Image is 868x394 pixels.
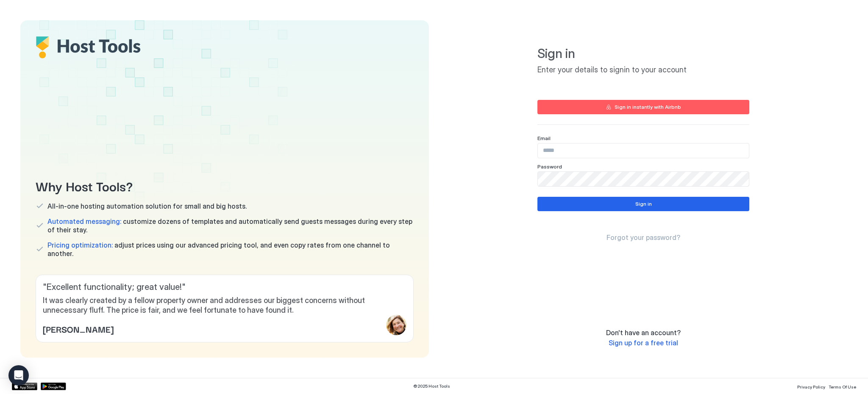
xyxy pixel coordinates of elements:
[829,384,856,389] span: Terms Of Use
[537,197,749,211] button: Sign in
[8,365,29,386] div: Open Intercom Messenger
[537,46,749,62] span: Sign in
[609,339,678,347] span: Sign up for a free trial
[609,339,678,347] a: Sign up for a free trial
[537,65,749,75] span: Enter your details to signin to your account
[606,233,680,242] a: Forgot your password?
[797,384,825,389] span: Privacy Policy
[41,383,66,390] a: Google Play Store
[537,163,562,170] span: Password
[635,200,652,208] div: Sign in
[47,202,247,210] span: All-in-one hosting automation solution for small and big hosts.
[537,100,749,114] button: Sign in instantly with Airbnb
[43,322,114,335] span: [PERSON_NAME]
[47,217,414,234] span: customize dozens of templates and automatically send guests messages during every step of their s...
[615,103,681,111] div: Sign in instantly with Airbnb
[829,382,856,391] a: Terms Of Use
[36,176,414,195] span: Why Host Tools?
[43,282,406,292] span: " Excellent functionality; great value! "
[538,172,749,186] input: Input Field
[413,383,450,389] span: © 2025 Host Tools
[47,241,414,258] span: adjust prices using our advanced pricing tool, and even copy rates from one channel to another.
[537,135,551,141] span: Email
[797,382,825,391] a: Privacy Policy
[386,315,406,335] div: profile
[43,296,406,315] span: It was clearly created by a fellow property owner and addresses our biggest concerns without unne...
[47,217,121,226] span: Automated messaging:
[538,143,749,158] input: Input Field
[606,328,681,337] span: Don't have an account?
[12,383,37,390] a: App Store
[47,241,113,249] span: Pricing optimization:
